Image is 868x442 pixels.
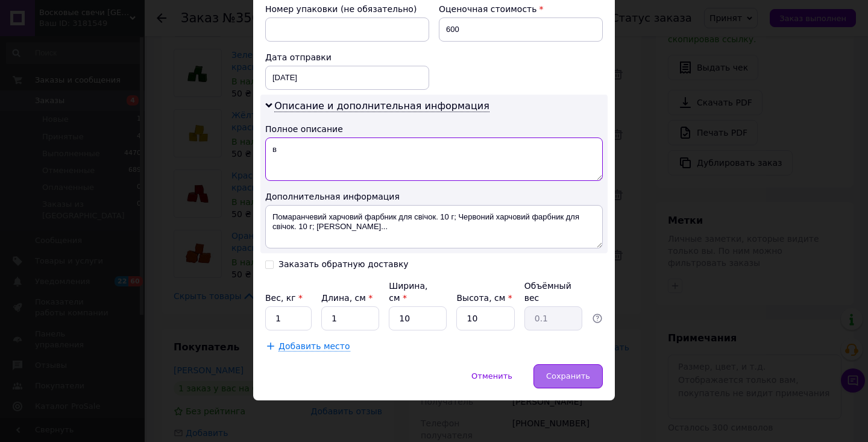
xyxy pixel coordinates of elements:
[321,293,373,303] label: Длина, см
[265,51,429,63] div: Дата отправки
[546,371,590,380] span: Сохранить
[265,3,429,15] div: Номер упаковки (не обязательно)
[265,123,603,135] div: Полное описание
[278,341,350,352] span: Добавить место
[265,205,603,248] textarea: Помаранчевий харчовий фарбник для свічок. 10 г; Червоний харчовий фарбник для свічок. 10 г; [PERS...
[265,191,603,203] div: Дополнительная информация
[389,281,427,303] label: Ширина, см
[439,3,603,15] div: Оценочная стоимость
[265,137,603,181] textarea: в
[274,100,489,112] span: Описание и дополнительная информация
[278,259,409,270] div: Заказать обратную доставку
[265,293,303,303] label: Вес, кг
[524,280,582,304] div: Объёмный вес
[471,371,512,380] span: Отменить
[456,293,512,303] label: Высота, см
